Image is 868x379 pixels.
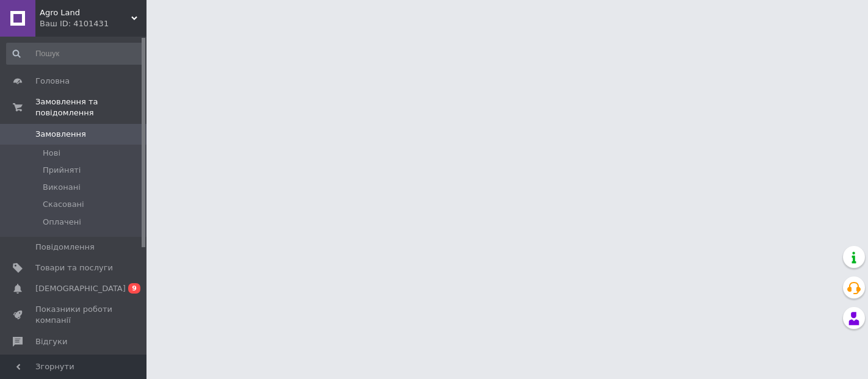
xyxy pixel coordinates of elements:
span: Повідомлення [35,242,95,253]
span: Нові [43,148,60,159]
span: [DEMOGRAPHIC_DATA] [35,283,126,294]
span: Показники роботи компанії [35,304,113,326]
span: Відгуки [35,336,67,347]
div: Ваш ID: 4101431 [40,18,146,29]
span: Agro Land [40,7,131,18]
span: Виконані [43,182,81,193]
span: 9 [128,283,140,294]
span: Замовлення та повідомлення [35,96,146,118]
span: Оплачені [43,217,81,228]
span: Прийняті [43,165,81,176]
input: Пошук [6,43,144,65]
span: Замовлення [35,129,86,140]
span: Головна [35,76,70,87]
span: Товари та послуги [35,262,113,273]
span: Скасовані [43,199,84,210]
